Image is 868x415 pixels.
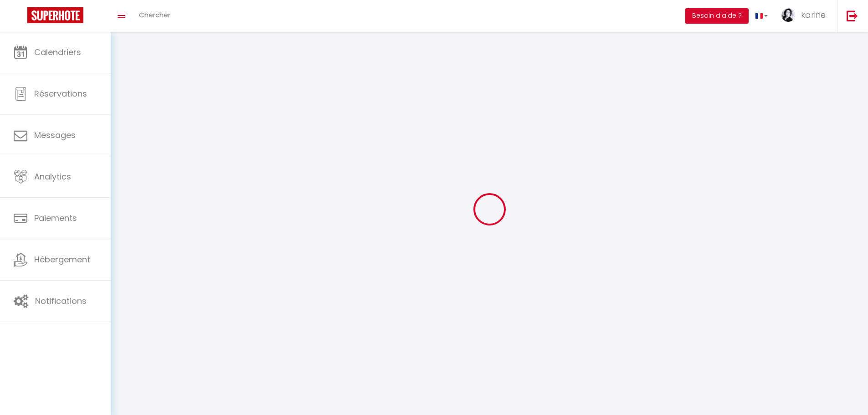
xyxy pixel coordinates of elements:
[847,10,858,21] img: logout
[685,8,749,24] button: Besoin d'aide ?
[34,46,81,58] span: Calendriers
[27,7,83,23] img: Super Booking
[781,8,795,22] img: ...
[34,129,76,141] span: Messages
[801,9,826,20] span: karine
[35,295,87,307] span: Notifications
[139,10,170,20] span: Chercher
[34,212,77,224] span: Paiements
[34,254,90,265] span: Hébergement
[34,88,87,99] span: Réservations
[689,90,868,415] iframe: LiveChat chat widget
[34,171,71,182] span: Analytics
